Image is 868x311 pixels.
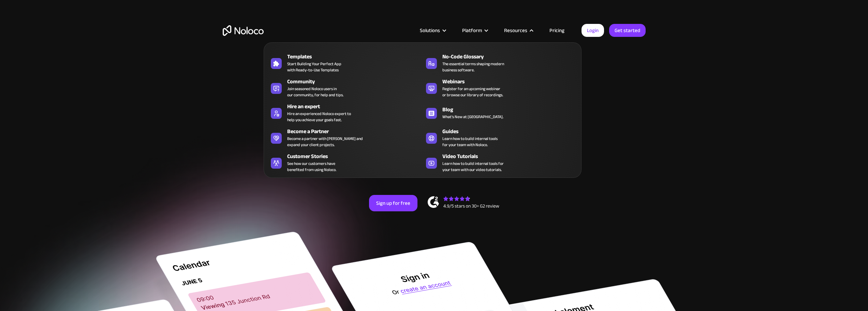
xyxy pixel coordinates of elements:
div: Templates [287,53,426,61]
span: What's New at [GEOGRAPHIC_DATA]. [442,114,503,120]
a: BlogWhat's New at [GEOGRAPHIC_DATA]. [423,101,578,124]
a: Video TutorialsLearn how to build internal tools foryour team with our video tutorials. [423,151,578,174]
a: CommunityJoin seasoned Noloco users inour community, for help and tips. [267,76,423,99]
a: Become a PartnerBecome a partner with [PERSON_NAME] andexpand your client projects. [267,126,423,149]
span: Learn how to build internal tools for your team with our video tutorials. [442,160,504,173]
a: TemplatesStart Building Your Perfect Appwith Ready-to-Use Templates [267,51,423,74]
div: Solutions [420,26,440,35]
span: Register for an upcoming webinar or browse our library of recordings. [442,86,503,98]
div: Webinars [442,77,581,86]
div: Platform [462,26,482,35]
div: Become a Partner [287,127,426,136]
div: Customer Stories [287,152,426,160]
div: Become a partner with [PERSON_NAME] and expand your client projects. [287,136,363,148]
a: No-Code GlossaryThe essential terms shaping modernbusiness software. [423,51,578,74]
div: Resources [504,26,527,35]
h2: Business Apps for Teams [223,87,646,142]
div: Hire an expert [287,102,426,111]
span: Start Building Your Perfect App with Ready-to-Use Templates [287,61,341,73]
a: Customer StoriesSee how our customers havebenefited from using Noloco. [267,151,423,174]
a: Hire an expertHire an experienced Noloco expert tohelp you achieve your goals fast. [267,101,423,124]
span: Join seasoned Noloco users in our community, for help and tips. [287,86,343,98]
div: Solutions [411,26,454,35]
a: Login [582,24,604,37]
a: Sign up for free [369,195,417,211]
a: Get started [609,24,646,37]
nav: Resources [264,33,582,178]
div: Guides [442,127,581,136]
div: Hire an experienced Noloco expert to help you achieve your goals fast. [287,111,351,123]
div: Community [287,77,426,86]
span: See how our customers have benefited from using Noloco. [287,160,336,173]
h1: Custom No-Code Business Apps Platform [223,75,646,81]
a: home [223,25,264,36]
div: Resources [496,26,541,35]
a: Pricing [541,26,573,35]
a: WebinarsRegister for an upcoming webinaror browse our library of recordings. [423,76,578,99]
a: GuidesLearn how to build internal toolsfor your team with Noloco. [423,126,578,149]
div: Platform [454,26,496,35]
span: The essential terms shaping modern business software. [442,61,504,73]
div: Blog [442,105,581,114]
div: Video Tutorials [442,152,581,160]
span: Learn how to build internal tools for your team with Noloco. [442,136,498,148]
div: No-Code Glossary [442,53,581,61]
